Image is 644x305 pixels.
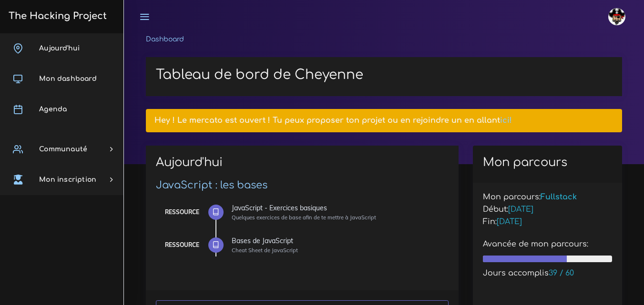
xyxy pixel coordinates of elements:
h3: The Hacking Project [6,11,107,21]
span: Communauté [39,146,87,153]
h1: Tableau de bord de Cheyenne [156,67,612,83]
span: Mon inscription [39,176,96,183]
h5: Début: [483,205,612,214]
small: Cheat Sheet de JavaScript [232,247,298,254]
div: Bases de JavaScript [232,237,441,244]
div: Ressource [165,207,199,217]
small: Quelques exercices de base afin de te mettre à JavaScript [232,214,376,221]
h5: Hey ! Le mercato est ouvert ! Tu peux proposer ton projet ou en rejoindre un en allant [154,116,613,125]
div: Ressource [165,240,199,250]
div: JavaScript - Exercices basiques [232,205,441,211]
a: ici! [500,116,512,125]
span: Aujourd'hui [39,45,80,52]
h2: Mon parcours [483,156,612,169]
h5: Fin: [483,217,612,226]
h5: Jours accomplis [483,269,612,278]
span: [DATE] [497,217,522,226]
span: Agenda [39,106,67,113]
a: JavaScript : les bases [156,179,267,191]
h5: Mon parcours: [483,193,612,202]
img: avatar [608,8,625,25]
span: Fullstack [541,193,577,201]
h2: Aujourd'hui [156,156,449,176]
h5: Avancée de mon parcours: [483,240,612,249]
span: [DATE] [508,205,533,214]
span: Mon dashboard [39,75,97,82]
a: Dashboard [146,36,184,43]
span: 39 / 60 [549,269,574,277]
